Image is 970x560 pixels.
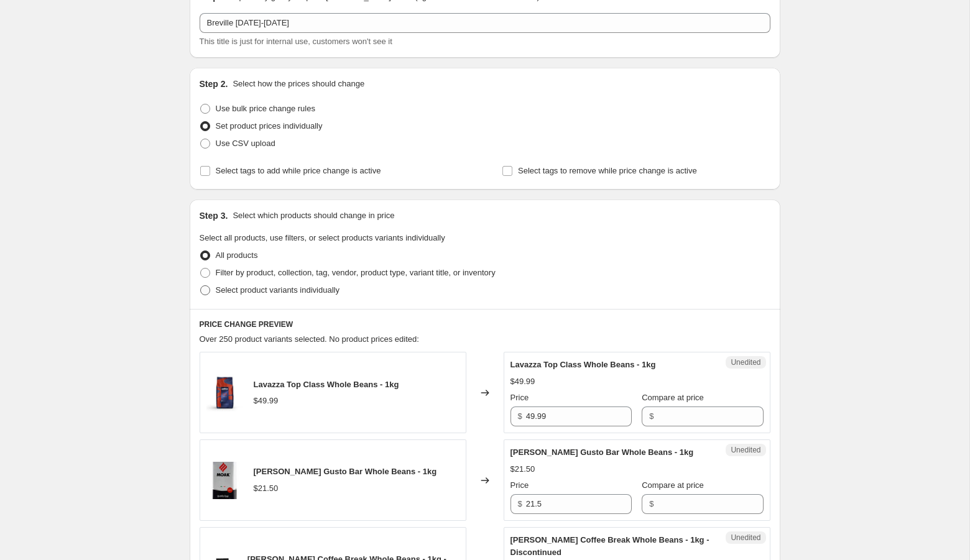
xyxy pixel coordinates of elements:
[731,357,760,367] span: Unedited
[216,250,258,260] span: All products
[200,233,445,242] span: Select all products, use filters, or select products variants individually
[510,480,529,490] span: Price
[216,121,323,131] span: Set product prices individually
[216,139,275,148] span: Use CSV upload
[254,395,279,407] div: $49.99
[200,334,419,344] span: Over 250 product variants selected. No product prices edited:
[731,533,760,543] span: Unedited
[518,411,522,421] span: $
[510,360,656,369] span: Lavazza Top Class Whole Beans - 1kg
[200,78,228,90] h2: Step 2.
[510,463,535,475] div: $21.50
[510,393,529,402] span: Price
[518,166,697,175] span: Select tags to remove while price change is active
[731,445,760,455] span: Unedited
[216,166,381,175] span: Select tags to add while price change is active
[510,535,709,557] span: [PERSON_NAME] Coffee Break Whole Beans - 1kg - Discontinued
[206,462,244,499] img: moak-gusto-bar-whole-beans-1kgmoak-976277_80x.jpg
[510,448,694,457] span: [PERSON_NAME] Gusto Bar Whole Beans - 1kg
[233,78,364,90] p: Select how the prices should change
[200,13,770,33] input: 30% off holiday sale
[233,209,394,222] p: Select which products should change in price
[254,380,399,389] span: Lavazza Top Class Whole Beans - 1kg
[216,285,339,295] span: Select product variants individually
[254,482,279,495] div: $21.50
[518,499,522,508] span: $
[200,209,228,222] h2: Step 3.
[642,480,704,490] span: Compare at price
[642,393,704,402] span: Compare at price
[206,374,244,411] img: lavazza-top-class-whole-beans-1kglavazza-917797_80x.jpg
[254,467,437,476] span: [PERSON_NAME] Gusto Bar Whole Beans - 1kg
[510,375,535,388] div: $49.99
[200,319,770,329] h6: PRICE CHANGE PREVIEW
[649,499,654,508] span: $
[216,104,315,113] span: Use bulk price change rules
[649,411,654,421] span: $
[200,37,392,46] span: This title is just for internal use, customers won't see it
[216,268,496,277] span: Filter by product, collection, tag, vendor, product type, variant title, or inventory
